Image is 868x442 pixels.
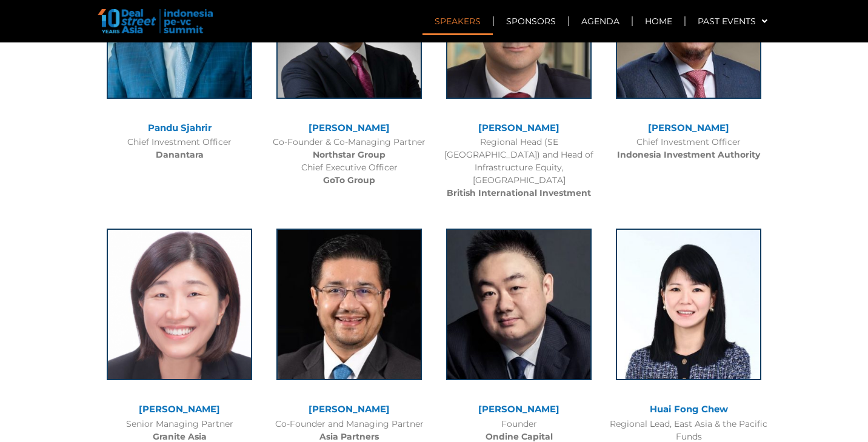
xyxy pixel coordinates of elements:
a: Pandu Sjahrir [148,122,212,133]
a: [PERSON_NAME] [478,122,559,133]
b: Ondine Capital [486,431,553,442]
div: Chief Investment Officer [101,136,258,161]
a: Past Events [686,7,780,35]
b: Indonesia Investment Authority [617,149,760,160]
img: Huai Fong Chew [616,229,761,380]
b: GoTo Group [323,175,375,186]
b: Asia Partners [319,431,379,442]
img: Randolph Hsu-square [446,229,592,380]
div: Regional Head (SE [GEOGRAPHIC_DATA]) and Head of Infrastructure Equity, [GEOGRAPHIC_DATA] [440,136,598,199]
b: British International Investment [447,187,591,198]
div: Co-Founder & Co-Managing Partner Chief Executive Officer [270,136,428,187]
a: [PERSON_NAME] [478,403,559,415]
a: Agenda [569,7,632,35]
div: Chief Investment Officer [610,136,767,161]
b: Granite Asia [153,431,207,442]
img: Nick Nash [276,229,422,380]
a: Sponsors [494,7,568,35]
a: [PERSON_NAME] [648,122,729,133]
img: Jenny Lee [107,229,252,380]
a: Huai Fong Chew [650,403,728,415]
b: Danantara [156,149,204,160]
a: Home [633,7,684,35]
a: [PERSON_NAME] [309,122,390,133]
a: [PERSON_NAME] [139,403,220,415]
a: [PERSON_NAME] [309,403,390,415]
b: Northstar Group [313,149,386,160]
a: Speakers [422,7,493,35]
